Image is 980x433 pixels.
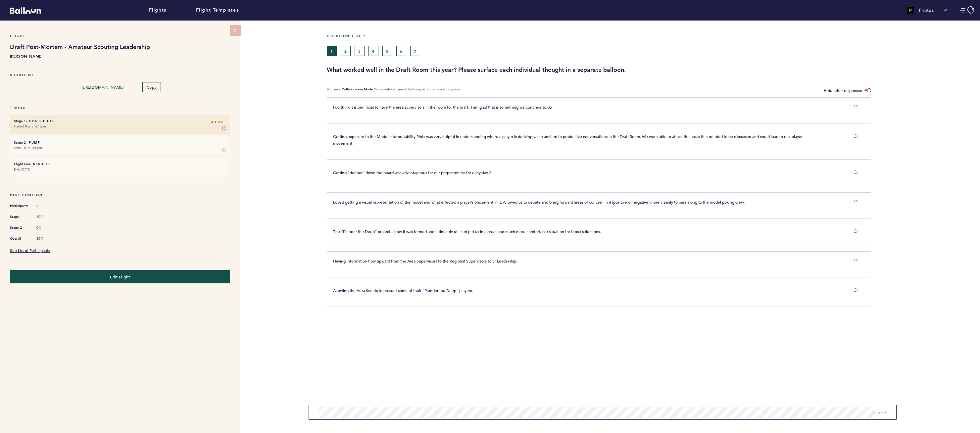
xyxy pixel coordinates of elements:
time: Ends [DATE] [14,167,30,171]
button: 4 [368,46,378,56]
h5: Timing [10,106,230,110]
button: 3 [355,46,365,56]
button: 6 [396,46,406,56]
span: Stage 2 [10,224,30,231]
span: Participants [10,203,30,209]
h6: - Contribute [14,119,226,123]
span: 6 [36,204,56,208]
time: Started Thu. at 6:10pm [14,124,46,128]
button: 1 [327,46,337,56]
span: Hide other responses [824,88,862,93]
span: Copy [147,84,157,90]
span: Getting “deeper” down the board was advantageous for our preparedness for early day 2. [333,170,492,175]
span: I do think it is benificial to have the area supervisors in the room for the draft. I am glad tha... [333,104,552,110]
a: Balloon [5,7,41,14]
button: Copy [142,82,161,92]
span: Edit Flight [110,274,130,279]
span: 0% [36,225,56,230]
a: Flight Templates [196,7,239,14]
button: 5 [382,46,392,56]
span: Overall [10,235,30,242]
span: 50% [36,215,56,219]
h3: What worked well in the Draft Room this year? Please surface each individual thought in a separat... [327,66,975,74]
button: 2 [341,46,351,56]
h5: Shortlink [10,73,230,77]
button: 7 [410,46,420,56]
time: Starts Fri. at 5:00pm [14,146,42,150]
a: See List of Participants [10,248,50,253]
small: Stage 1 [14,119,26,123]
span: Stage 1 [10,214,30,220]
button: Manage Account [960,6,975,15]
h5: Flight [10,34,230,38]
h6: - Pump [14,140,226,145]
b: Collaboration Mode. [342,87,374,91]
span: The “Plunder the Deep” project – how it was formed and ultimately utilized put us in a great and ... [333,229,601,234]
span: 50% [36,236,56,241]
span: Loved getting a visual representation of the model and what effected a player’s placement in it. ... [333,199,745,205]
span: Getting exposure to the Model Interpretability Plots was very helpful in understanding where a pl... [333,134,804,146]
span: Allowing the Area Scouts to present some of their “Plunder the Deep” players. [333,288,473,293]
small: Flight End [14,162,30,166]
button: Pirates [904,4,951,17]
h5: Question 1 of 7 [327,34,975,38]
svg: Balloon [10,7,41,14]
button: Edit Flight [10,270,230,283]
h1: Draft Post-Mortem - Amateur Scouting Leadership [10,43,230,51]
span: Having information flow upward from the Area Supervisors to the Regional Supervisors to Sr Leader... [333,258,517,264]
p: Pirates [919,7,934,14]
button: Submit [873,409,886,416]
h5: Participation [10,193,230,197]
span: Submit [873,410,886,415]
p: You are in Participants can see all balloons, which remain anonymous. [327,87,462,94]
span: 4D 3H [211,119,224,125]
b: [PERSON_NAME] [10,53,230,59]
h6: - Results [14,162,226,166]
small: Stage 2 [14,140,26,145]
a: Flights [149,7,167,14]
